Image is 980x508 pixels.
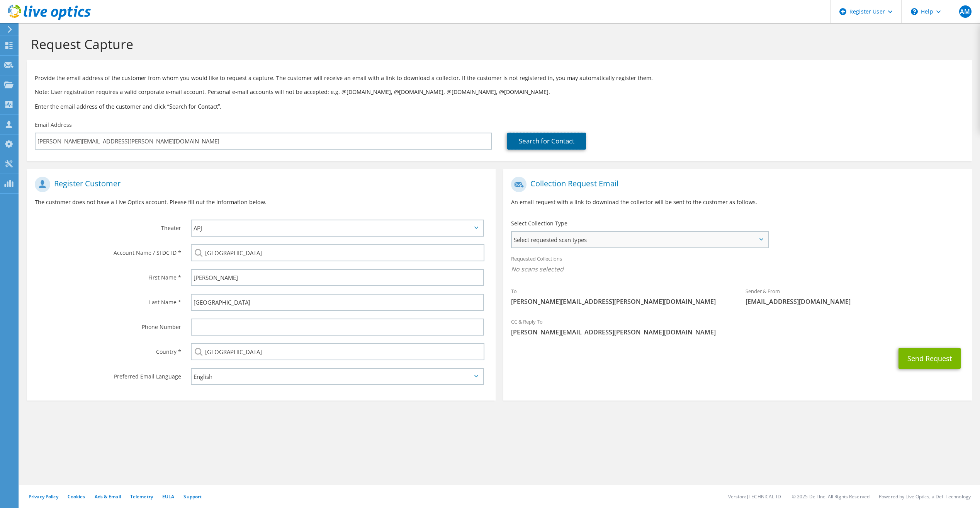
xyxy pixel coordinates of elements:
[511,198,964,206] p: An email request with a link to download the collector will be sent to the customer as follows.
[503,314,972,340] div: CC & Reply To
[95,493,121,500] a: Ads & Email
[35,102,965,111] h3: Enter the email address of the customer and click “Search for Contact”.
[879,493,971,500] li: Powered by Live Optics, a Dell Technology
[959,5,972,18] span: AM
[35,220,181,232] label: Theater
[35,294,181,306] label: Last Name *
[511,297,730,306] span: [PERSON_NAME][EMAIL_ADDRESS][PERSON_NAME][DOMAIN_NAME]
[738,283,972,310] div: Sender & From
[911,8,918,15] svg: \n
[503,251,972,279] div: Requested Collections
[35,269,181,281] label: First Name *
[35,319,181,331] label: Phone Number
[130,493,153,500] a: Telemetry
[507,133,586,150] a: Search for Contact
[35,177,484,192] h1: Register Customer
[68,493,85,500] a: Cookies
[746,297,965,306] span: [EMAIL_ADDRESS][DOMAIN_NAME]
[31,36,965,52] h1: Request Capture
[35,121,72,129] label: Email Address
[512,232,767,247] span: Select requested scan types
[511,220,567,227] label: Select Collection Type
[898,348,961,369] button: Send Request
[35,368,181,380] label: Preferred Email Language
[35,343,181,356] label: Country *
[728,493,783,500] li: Version: [TECHNICAL_ID]
[162,493,174,500] a: EULA
[29,493,58,500] a: Privacy Policy
[35,198,488,206] p: The customer does not have a Live Optics account. Please fill out the information below.
[35,88,965,96] p: Note: User registration requires a valid corporate e-mail account. Personal e-mail accounts will ...
[511,177,960,192] h1: Collection Request Email
[35,244,181,257] label: Account Name / SFDC ID *
[183,493,202,500] a: Support
[35,74,965,82] p: Provide the email address of the customer from whom you would like to request a capture. The cust...
[511,328,964,336] span: [PERSON_NAME][EMAIL_ADDRESS][PERSON_NAME][DOMAIN_NAME]
[792,493,870,500] li: © 2025 Dell Inc. All Rights Reserved
[511,265,964,273] span: No scans selected
[503,283,738,310] div: To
